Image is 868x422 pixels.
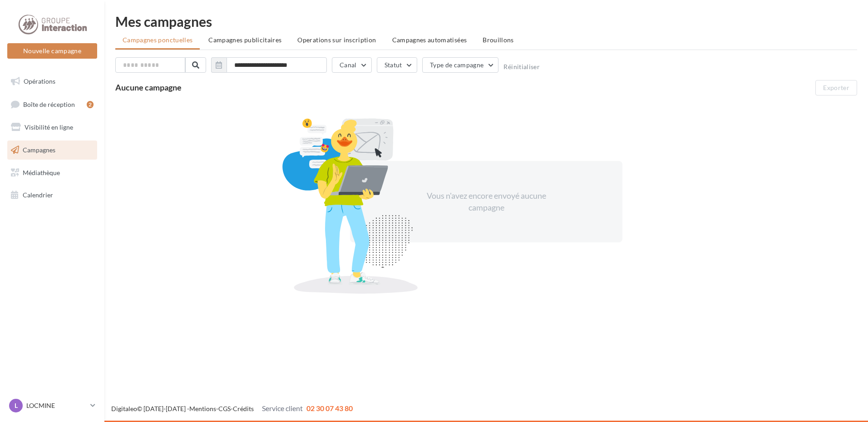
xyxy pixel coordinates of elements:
div: 2 [87,101,94,108]
div: Vous n'avez encore envoyé aucune campagne [408,190,564,213]
a: Campagnes [5,141,99,160]
span: Brouillons [483,36,514,44]
a: L LOCMINE [7,397,97,414]
button: Statut [377,57,417,73]
span: Operations sur inscription [297,36,376,44]
span: Calendrier [23,191,53,199]
button: Canal [332,57,372,73]
a: Médiathèque [5,163,99,182]
button: Exporter [815,80,857,95]
div: Mes campagnes [115,15,857,28]
span: Campagnes [23,146,55,154]
span: 02 30 07 43 80 [306,404,353,412]
span: Boîte de réception [23,100,75,108]
button: Type de campagne [422,57,499,73]
span: L [15,401,18,410]
button: Réinitialiser [503,63,540,70]
span: Service client [262,404,303,412]
a: Opérations [5,72,99,91]
span: Campagnes publicitaires [208,36,281,44]
span: Opérations [24,77,55,85]
span: © [DATE]-[DATE] - - - [111,405,353,412]
span: Visibilité en ligne [25,123,73,131]
a: Boîte de réception2 [5,95,99,114]
span: Aucune campagne [115,82,182,92]
p: LOCMINE [26,401,87,410]
a: CGS [218,405,231,412]
a: Calendrier [5,186,99,205]
span: Campagnes automatisées [392,36,467,44]
a: Digitaleo [111,405,137,412]
a: Visibilité en ligne [5,118,99,137]
span: Médiathèque [23,168,60,176]
a: Mentions [189,405,216,412]
a: Crédits [233,405,254,412]
button: Nouvelle campagne [7,43,97,59]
